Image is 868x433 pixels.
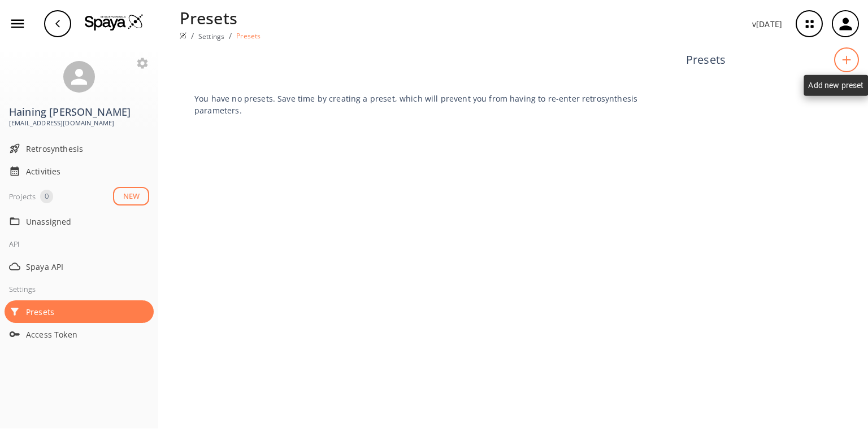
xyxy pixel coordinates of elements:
[9,106,149,118] h3: Haining [PERSON_NAME]
[5,210,154,233] div: Unassigned
[85,14,144,30] img: Logo Spaya
[9,190,36,203] div: Projects
[26,143,149,155] span: Retrosynthesis
[5,300,154,323] div: Presets
[198,32,224,41] a: Settings
[5,160,154,182] div: Activities
[236,31,261,41] p: Presets
[752,18,782,30] p: v [DATE]
[26,329,149,340] span: Access Token
[229,30,232,42] li: /
[40,191,53,202] span: 0
[180,32,186,39] img: Spaya logo
[180,6,261,30] p: Presets
[9,118,149,128] span: [EMAIL_ADDRESS][DOMAIN_NAME]
[5,323,154,345] div: Access Token
[26,261,149,273] span: Spaya API
[686,53,726,67] h2: Presets
[804,75,868,96] div: Add new preset
[26,306,149,318] span: Presets
[194,93,659,116] p: You have no presets. Save time by creating a preset, which will prevent you from having to re-ent...
[191,30,194,42] li: /
[5,255,154,278] div: Spaya API
[26,165,149,177] span: Activities
[5,137,154,160] div: Retrosynthesis
[113,187,149,205] button: NEW
[26,216,149,228] span: Unassigned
